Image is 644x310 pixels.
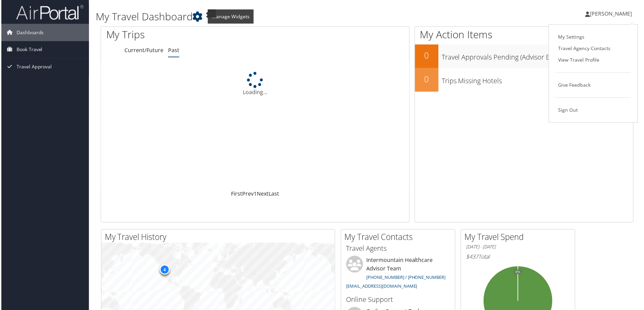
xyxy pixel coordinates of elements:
[346,245,451,254] h3: Travel Agents
[124,47,163,54] a: Current/Future
[346,296,451,306] h3: Online Support
[367,275,446,282] a: [PHONE_NUMBER] / [PHONE_NUMBER]
[256,191,268,198] a: Next
[467,254,479,261] span: $437
[100,72,410,96] div: Loading...
[415,74,439,85] h2: 0
[242,191,253,198] a: Prev
[557,105,632,116] a: Sign Out
[15,59,51,75] span: Travel Approval
[207,9,253,24] span: Manage Widgets
[346,284,418,290] a: [EMAIL_ADDRESS][DOMAIN_NAME]
[586,3,640,24] a: [PERSON_NAME]
[345,232,456,244] h2: My Travel Contacts
[95,9,458,24] h1: My Travel Dashboard
[557,80,632,91] a: Give Feedback
[15,4,83,20] img: airportal-logo.png
[442,73,635,86] h3: Trips Missing Hotels
[104,232,335,244] h2: My Travel History
[253,191,256,198] a: 1
[105,28,276,42] h1: My Trips
[591,10,633,17] span: [PERSON_NAME]
[15,24,43,41] span: Dashboards
[442,49,635,62] h3: Travel Approvals Pending (Advisor Booked)
[415,68,635,92] a: 0Trips Missing Hotels
[415,50,439,62] h2: 0
[343,257,454,293] li: Intermountain Healthcare Advisor Team
[415,28,635,42] h1: My Action Items
[557,54,632,66] a: View Travel Profile
[15,41,41,58] span: Book Travel
[516,271,522,275] tspan: 0%
[268,191,279,198] a: Last
[167,47,179,54] a: Past
[231,191,242,198] a: First
[415,45,635,68] a: 0Travel Approvals Pending (Advisor Booked)
[465,232,576,244] h2: My Travel Spend
[467,245,571,251] h6: [DATE] - [DATE]
[557,31,632,43] a: My Settings
[467,254,571,261] h6: Total
[557,43,632,54] a: Travel Agency Contacts
[159,266,169,276] div: 4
